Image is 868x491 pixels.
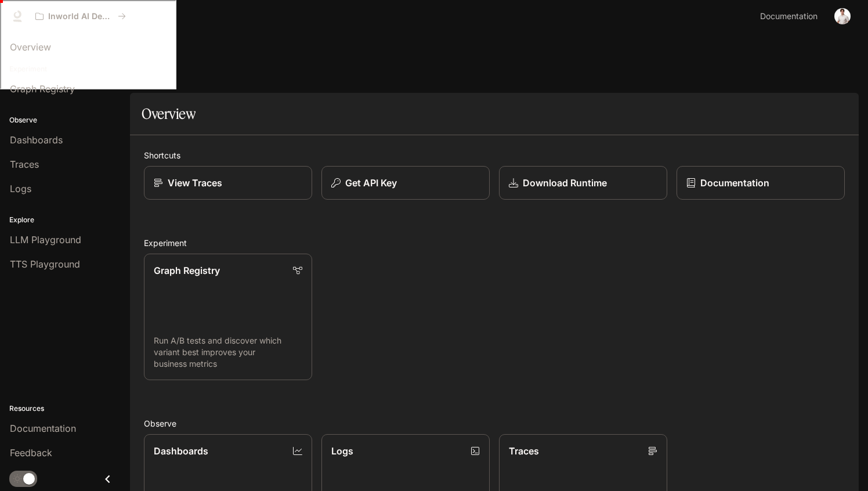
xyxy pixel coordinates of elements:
[144,166,312,200] a: View Traces
[760,9,818,24] span: Documentation
[144,237,845,249] h2: Experiment
[509,444,539,458] p: Traces
[831,5,854,28] button: User avatar
[154,263,220,277] p: Graph Registry
[321,166,490,200] button: Get API Key
[345,176,397,190] p: Get API Key
[30,5,131,28] button: All workspaces
[142,102,196,125] h1: Overview
[499,166,667,200] a: Download Runtime
[834,8,851,24] img: User avatar
[154,335,302,370] p: Run A/B tests and discover which variant best improves your business metrics
[168,176,222,190] p: View Traces
[700,176,769,190] p: Documentation
[144,417,845,429] h2: Observe
[48,12,113,21] p: Inworld AI Demos
[677,166,845,200] a: Documentation
[144,149,845,161] h2: Shortcuts
[523,176,607,190] p: Download Runtime
[154,444,208,458] p: Dashboards
[144,254,312,380] a: Graph RegistryRun A/B tests and discover which variant best improves your business metrics
[755,5,826,28] a: Documentation
[331,444,353,458] p: Logs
